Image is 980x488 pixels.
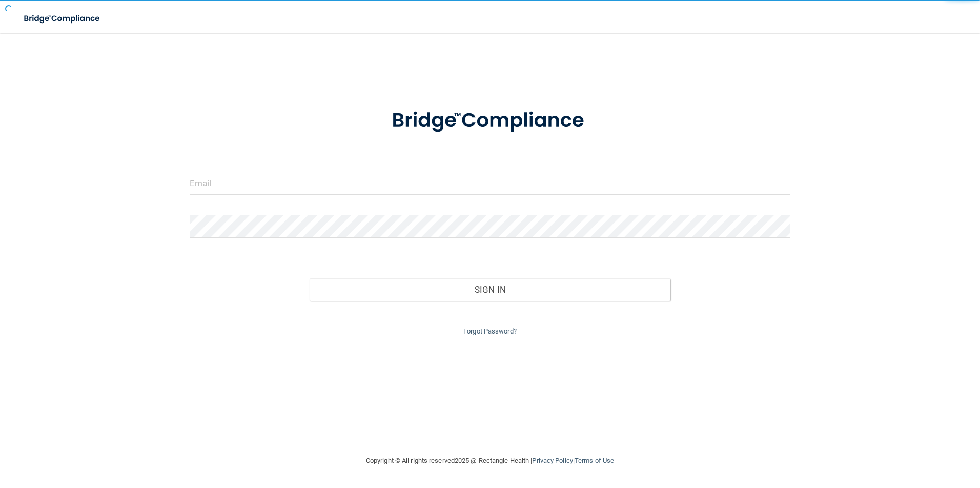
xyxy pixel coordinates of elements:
a: Terms of Use [575,457,614,464]
a: Forgot Password? [463,327,517,335]
div: Copyright © All rights reserved 2025 @ Rectangle Health | | [303,445,677,477]
img: bridge_compliance_login_screen.278c3ca4.svg [371,94,609,147]
input: Email [190,172,791,195]
button: Sign In [310,278,670,301]
a: Privacy Policy [532,457,573,464]
img: bridge_compliance_login_screen.278c3ca4.svg [15,8,110,29]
